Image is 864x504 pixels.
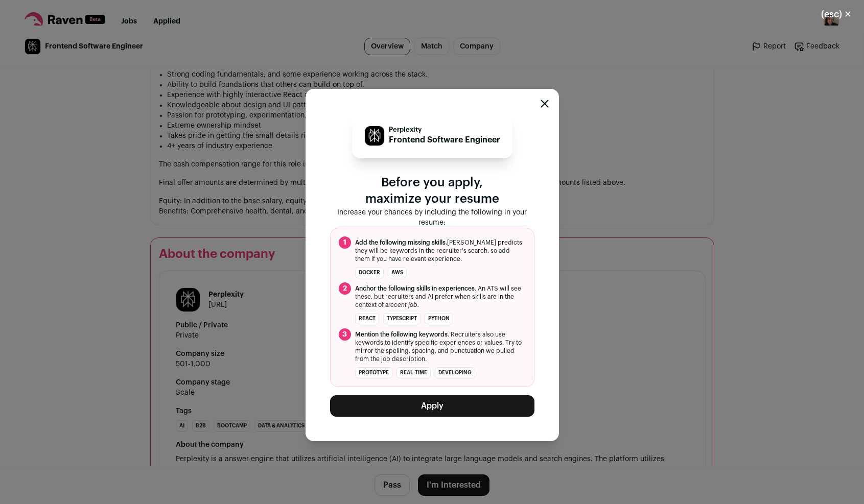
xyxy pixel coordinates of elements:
li: React [355,313,379,324]
button: Apply [330,395,534,417]
button: Close modal [541,100,549,108]
span: [PERSON_NAME] predicts they will be keywords in the recruiter's search, so add them if you have r... [355,238,526,263]
p: Increase your chances by including the following in your resume: [330,207,534,228]
p: Before you apply, maximize your resume [330,175,534,207]
i: recent job. [388,302,419,308]
li: AWS [388,267,407,278]
span: . Recruiters also use keywords to identify specific experiences or values. Try to mirror the spel... [355,330,526,363]
li: Python [425,313,453,324]
button: Close modal [809,3,864,26]
span: Anchor the following skills in experiences [355,285,475,292]
p: Frontend Software Engineer [389,134,500,146]
span: Mention the following keywords [355,331,448,338]
span: 3 [339,328,351,341]
span: . An ATS will see these, but recruiters and AI prefer when skills are in the context of a [355,284,526,309]
li: prototype [355,367,392,378]
span: Add the following missing skills. [355,239,447,246]
span: 2 [339,282,351,295]
img: 4b899388dde1dea0266d9d4227cfcc9844bec418843e8309b2ac801105a44f85.jpg [365,126,384,146]
li: developing [435,367,475,378]
li: Docker [355,267,384,278]
li: real-time [396,367,431,378]
li: TypeScript [383,313,421,324]
p: Perplexity [389,126,500,134]
span: 1 [339,236,351,249]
